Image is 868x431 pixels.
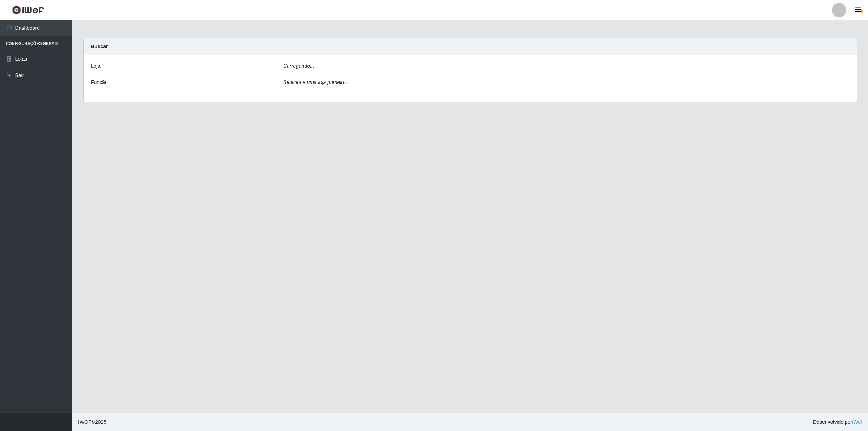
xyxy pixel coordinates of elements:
[852,419,862,425] a: iWof
[283,79,350,85] i: Selecione uma loja primeiro...
[78,418,108,426] span: © 2025 .
[91,62,100,70] label: Loja
[283,63,314,69] i: Carregando...
[91,43,108,49] strong: Buscar
[78,419,92,425] span: IWOF
[813,418,862,426] span: Desenvolvido por
[12,5,44,14] img: CoreUI Logo
[91,79,108,86] label: Função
